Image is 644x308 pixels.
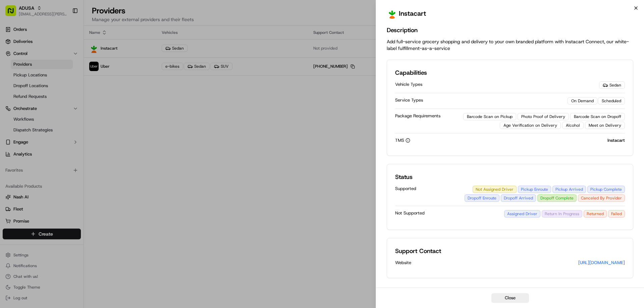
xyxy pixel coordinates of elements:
a: Powered byPylon [47,113,81,119]
div: TMS [395,137,607,143]
div: Alcohol [562,122,584,129]
h2: Capabilities [395,68,625,77]
div: Scheduled [598,97,625,105]
div: Sedan [599,81,625,89]
div: Service Types [395,97,568,103]
div: Website [395,260,578,266]
div: Barcode Scan on Pickup [463,113,516,120]
div: Age Verification on Delivery [500,122,561,129]
div: 💻 [57,98,62,103]
div: On Demand [568,97,597,105]
input: Got a question? Start typing here... [17,43,121,50]
h2: Support Contact [395,246,625,256]
div: 📗 [7,98,12,103]
img: 1736555255976-a54dd68f-1ca7-489b-9aae-adbdc363a1c4 [7,64,19,76]
button: Start new chat [114,66,122,74]
img: Nash [7,7,20,20]
div: We're available if you need us! [23,71,85,76]
h2: Description [387,25,633,35]
span: API Documentation [63,97,108,104]
span: Pylon [67,114,81,119]
div: Package Requirements [395,113,441,119]
div: Start new chat [23,64,110,71]
span: Not Supported [395,210,499,216]
div: Photo Proof of Delivery [518,113,569,120]
div: Meet on Delivery [585,122,625,129]
p: Add full-service grocery shopping and delivery to your own branded platform with Instacart Connec... [387,38,633,52]
span: Supported [395,186,441,192]
a: 💻API Documentation [54,95,110,107]
button: Close [491,293,529,303]
a: 📗Knowledge Base [4,95,54,107]
img: profile_instacart_ahold_partner.png [387,8,397,19]
h2: Status [395,172,625,182]
h2: Instacart [399,9,426,18]
p: Instacart [607,137,625,143]
div: Vehicle Types [395,81,599,87]
div: Barcode Scan on Dropoff [570,113,625,120]
a: [URL][DOMAIN_NAME] [578,260,625,265]
p: Welcome 👋 [7,27,122,38]
span: Knowledge Base [13,97,51,104]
